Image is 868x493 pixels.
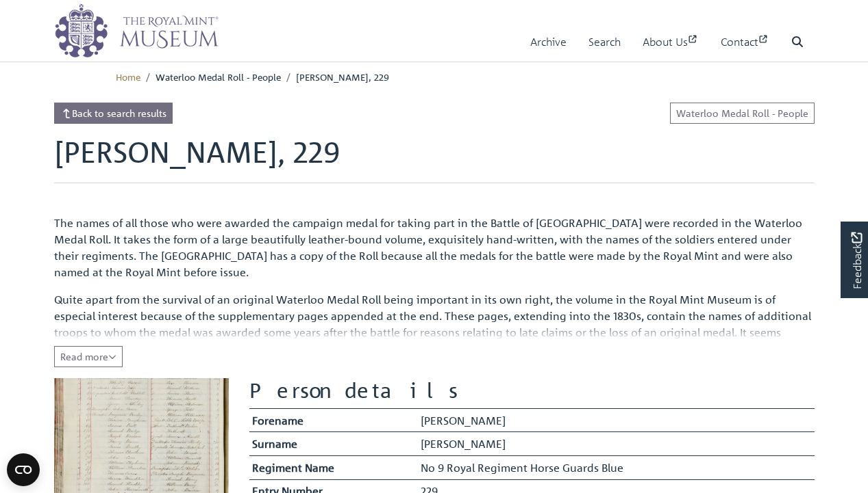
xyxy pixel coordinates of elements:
[841,222,868,298] a: Would you like to provide feedback?
[156,70,281,83] span: Waterloo Medal Roll - People
[249,408,418,432] th: Forename
[54,293,811,372] span: Quite apart from the survival of an original Waterloo Medal Roll being important in its own right...
[60,350,116,362] span: Read more
[296,70,389,83] span: [PERSON_NAME], 229
[417,408,814,432] td: [PERSON_NAME]
[588,23,621,62] a: Search
[670,103,815,124] a: Waterloo Medal Roll - People
[54,103,173,124] a: Back to search results
[54,346,123,367] button: Read all of the content
[54,3,219,58] img: logo_wide.png
[249,455,418,479] th: Regiment Name
[54,135,815,183] h1: [PERSON_NAME], 229
[530,23,567,62] a: Archive
[643,23,699,62] a: About Us
[116,70,140,83] a: Home
[848,232,865,289] span: Feedback
[249,378,815,403] h2: Person details
[721,23,769,62] a: Contact
[417,455,814,479] td: No 9 Royal Regiment Horse Guards Blue
[7,453,40,486] button: Open CMP widget
[417,432,814,456] td: [PERSON_NAME]
[249,432,418,456] th: Surname
[54,216,802,279] span: The names of all those who were awarded the campaign medal for taking part in the Battle of [GEOG...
